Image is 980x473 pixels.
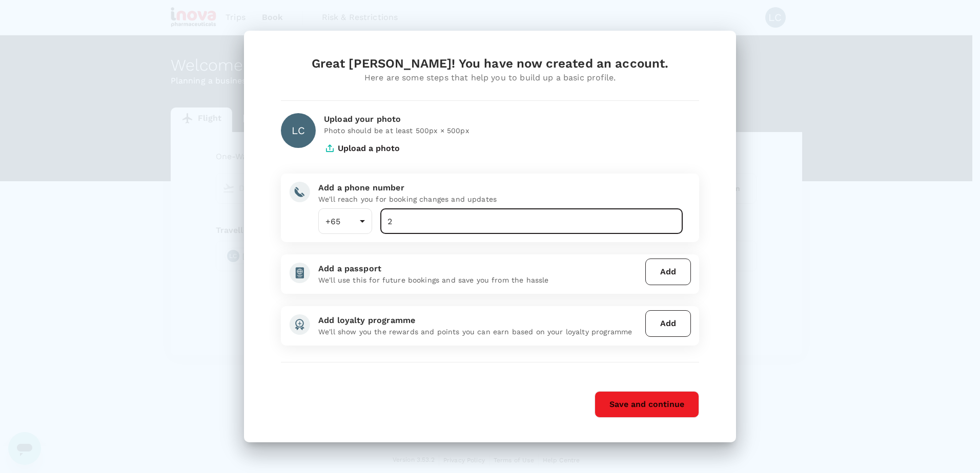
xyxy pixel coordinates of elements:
[325,217,340,226] span: +65
[318,314,641,327] div: Add loyalty programme
[289,263,310,283] img: add-passport
[281,113,316,148] div: LC
[318,182,683,194] div: Add a phone number
[324,136,400,161] button: Upload a photo
[324,113,699,125] div: Upload your photo
[645,310,691,337] button: Add
[289,314,310,335] img: add-loyalty
[645,259,691,285] button: Add
[318,208,372,234] div: +65
[318,194,683,204] p: We'll reach you for booking changes and updates
[318,263,641,275] div: Add a passport
[324,125,699,136] p: Photo should be at least 500px × 500px
[318,275,641,285] p: We'll use this for future bookings and save you from the hassle
[318,327,641,337] p: We'll show you the rewards and points you can earn based on your loyalty programme
[595,391,699,418] button: Save and continue
[281,72,699,84] div: Here are some steps that help you to build up a basic profile.
[289,182,310,202] img: add-phone-number
[380,208,683,234] input: Your phone number
[281,55,699,72] div: Great [PERSON_NAME]! You have now created an account.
